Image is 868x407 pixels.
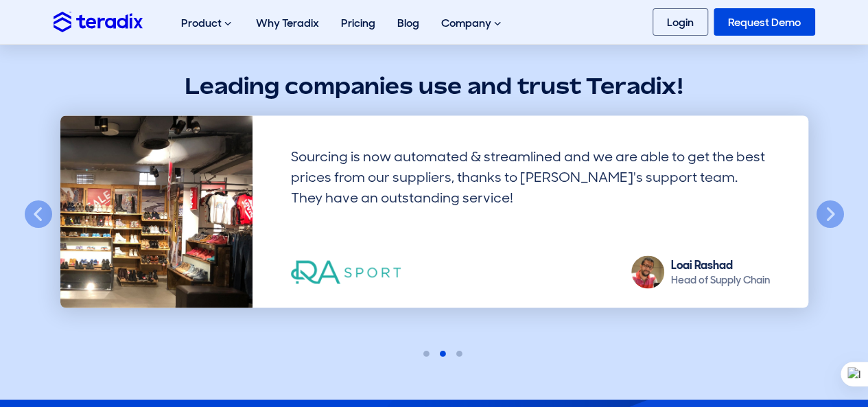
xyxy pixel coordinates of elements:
[430,1,515,45] div: Company
[412,347,423,358] button: 1 of 3
[245,1,330,45] a: Why Teradix
[445,347,456,358] button: 3 of 3
[631,255,664,288] img: Loai Rashad
[330,1,386,45] a: Pricing
[429,347,440,358] button: 2 of 3
[671,257,770,273] div: Loai Rashad
[54,12,143,32] img: Teradix logo
[671,272,770,287] div: Head of Supply Chain
[54,71,815,102] h2: Leading companies use and trust Teradix!
[23,199,54,229] button: Previous
[291,260,401,283] img: RA Sport
[714,8,815,36] a: Request Demo
[386,1,430,45] a: Blog
[170,1,245,45] div: Product
[815,199,845,229] button: Next
[280,135,781,239] div: Sourcing is now automated & streamlined and we are able to get the best prices from our suppliers...
[653,8,708,36] a: Login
